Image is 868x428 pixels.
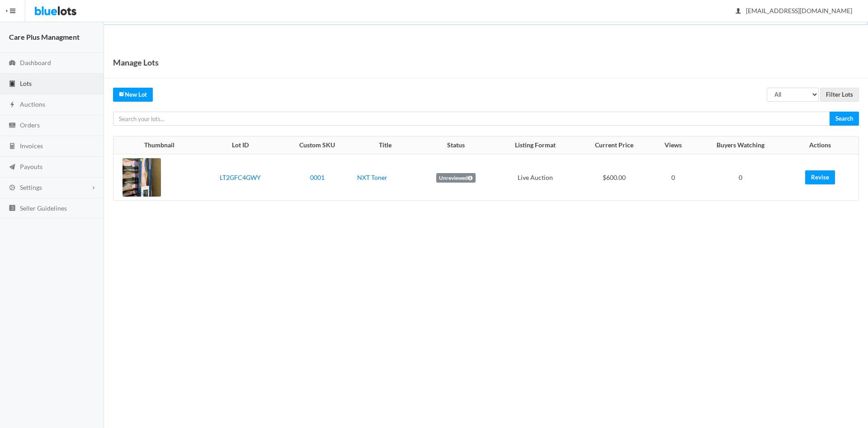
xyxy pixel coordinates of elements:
span: Orders [20,121,40,129]
td: 0 [653,154,694,200]
td: Live Auction [495,154,576,200]
th: Views [653,136,694,155]
td: 0 [694,154,787,200]
th: Current Price [576,136,653,155]
a: createNew Lot [113,88,153,102]
ion-icon: paper plane [8,163,17,172]
ion-icon: speedometer [8,59,17,68]
input: Search [830,112,859,126]
a: LT2GFC4GWY [220,174,261,181]
a: NXT Toner [357,174,387,181]
ion-icon: person [734,7,743,16]
ion-icon: clipboard [8,80,17,89]
a: Revise [805,170,835,184]
ion-icon: flash [8,101,17,109]
ion-icon: create [119,91,125,97]
span: Auctions [20,100,45,108]
th: Lot ID [199,136,281,155]
ion-icon: calculator [8,142,17,151]
label: Unreviewed [436,173,476,183]
span: Dashboard [20,59,51,66]
th: Actions [787,136,859,155]
strong: Care Plus Managment [9,33,80,41]
th: Status [417,136,495,155]
th: Thumbnail [113,136,199,155]
ion-icon: list box [8,204,17,213]
td: $600.00 [576,154,653,200]
ion-icon: cog [8,184,17,193]
input: Search your lots... [113,112,830,126]
th: Custom SKU [281,136,354,155]
span: Payouts [20,163,42,170]
a: 0001 [310,174,325,181]
th: Listing Format [495,136,576,155]
span: Invoices [20,142,43,150]
span: Settings [20,183,42,191]
span: [EMAIL_ADDRESS][DOMAIN_NAME] [736,7,852,14]
h1: Manage Lots [113,56,159,69]
ion-icon: cash [8,122,17,130]
span: Lots [20,80,32,87]
input: Filter Lots [820,88,859,102]
span: Seller Guidelines [20,204,67,212]
th: Title [354,136,417,155]
th: Buyers Watching [694,136,787,155]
